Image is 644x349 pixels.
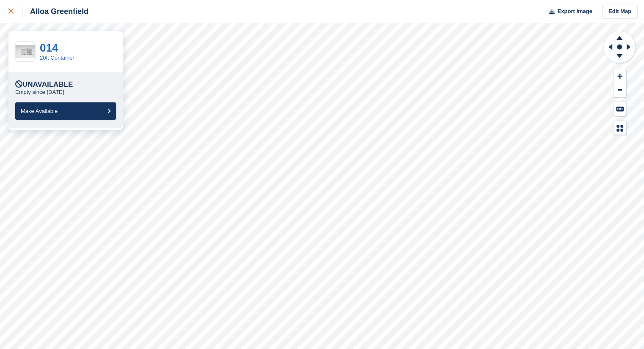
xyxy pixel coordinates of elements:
button: Zoom Out [614,83,626,97]
p: Empty since [DATE] [15,89,64,96]
span: Make Available [21,108,58,114]
div: Unavailable [15,80,73,89]
button: Zoom In [614,69,626,83]
span: Export Image [557,7,592,16]
img: White%20Left%20.jpg [16,45,35,58]
button: Keyboard Shortcuts [614,102,626,116]
a: Edit Map [603,5,637,19]
a: 014 [40,41,58,54]
button: Map Legend [614,121,626,135]
div: Alloa Greenfield [22,6,88,16]
button: Make Available [15,102,116,120]
a: 20ft Container [40,55,75,61]
button: Export Image [544,5,592,19]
